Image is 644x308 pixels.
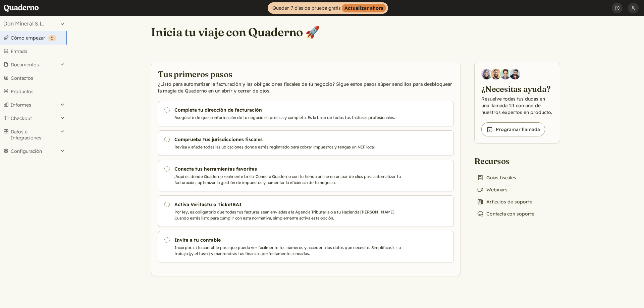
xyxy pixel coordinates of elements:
span: 5 [51,36,53,41]
p: ¡Aquí es donde Quaderno realmente brilla! Conecta Quaderno con tu tienda online en un par de clic... [174,174,403,186]
h1: Inicia tu viaje con Quaderno 🚀 [151,25,320,40]
p: Incorpora a tu contable para que pueda ver fácilmente tus números y acceder a los datos que neces... [174,245,403,257]
a: Conecta tus herramientas favoritas ¡Aquí es donde Quaderno realmente brilla! Conecta Quaderno con... [158,160,454,191]
img: Diana Carrasco, Account Executive at Quaderno [481,69,492,79]
p: Por ley, es obligatorio que todas tus facturas sean enviadas a la Agencia Tributaria o a tu Hacie... [174,209,403,221]
strong: Actualizar ahora [342,4,386,12]
p: Revisa y añade todas las ubicaciones donde estés registrado para cobrar impuestos y tengas un NIF... [174,144,403,150]
a: Contacta con soporte [474,209,537,219]
a: Webinars [474,185,510,194]
h3: Comprueba tus jurisdicciones fiscales [174,136,403,143]
a: Programar llamada [481,122,545,136]
a: Quedan 7 días de prueba gratisActualizar ahora [268,2,388,14]
a: Artículos de soporte [474,197,535,206]
a: Guías fiscales [474,173,519,182]
h3: Activa Verifactu o TicketBAI [174,201,403,208]
p: ¿Listo para automatizar la facturación y las obligaciones fiscales de tu negocio? Sigue estos pas... [158,81,454,94]
a: Activa Verifactu o TicketBAI Por ley, es obligatorio que todas tus facturas sean enviadas a la Ag... [158,195,454,227]
h2: ¿Necesitas ayuda? [481,83,553,94]
img: Ivo Oltmans, Business Developer at Quaderno [500,69,511,79]
p: Resuelve todas tus dudas en una llamada 1:1 con uno de nuestros expertos en producto. [481,96,553,116]
a: Invita a tu contable Incorpora a tu contable para que pueda ver fácilmente tus números y acceder ... [158,231,454,262]
img: Javier Rubio, DevRel at Quaderno [509,69,520,79]
img: Jairo Fumero, Account Executive at Quaderno [491,69,501,79]
a: Completa tu dirección de facturación Asegúrate de que la información de tu negocio es precisa y c... [158,101,454,126]
h2: Recursos [474,156,537,166]
h2: Tus primeros pasos [158,69,454,79]
a: Comprueba tus jurisdicciones fiscales Revisa y añade todas las ubicaciones donde estés registrado... [158,130,454,156]
h3: Invita a tu contable [174,237,403,243]
p: Asegúrate de que la información de tu negocio es precisa y completa. Es la base de todas tus fact... [174,115,403,121]
h3: Completa tu dirección de facturación [174,107,403,113]
h3: Conecta tus herramientas favoritas [174,166,403,172]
